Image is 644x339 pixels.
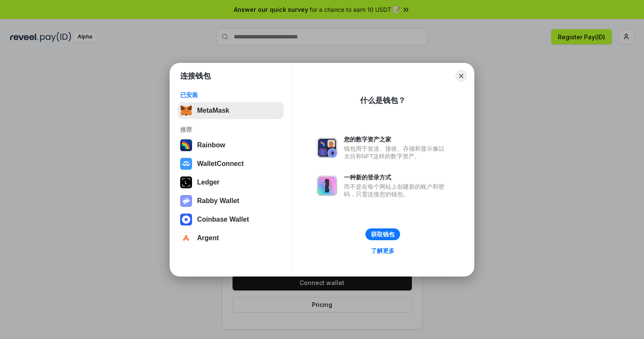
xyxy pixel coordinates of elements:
div: 推荐 [180,126,281,133]
button: Rainbow [178,137,284,154]
div: Ledger [197,179,219,186]
div: 了解更多 [371,247,395,255]
div: MetaMask [197,107,229,114]
button: MetaMask [178,102,284,119]
img: svg+xml,%3Csvg%20width%3D%2228%22%20height%3D%2228%22%20viewBox%3D%220%200%2028%2028%22%20fill%3D... [180,214,192,225]
button: Rabby Wallet [178,193,284,209]
img: svg+xml,%3Csvg%20xmlns%3D%22http%3A%2F%2Fwww.w3.org%2F2000%2Fsvg%22%20fill%3D%22none%22%20viewBox... [317,176,337,196]
div: Coinbase Wallet [197,216,249,223]
div: 而不是在每个网站上创建新的账户和密码，只需连接您的钱包。 [344,183,449,198]
div: Rainbow [197,141,225,149]
div: WalletConnect [197,160,244,168]
img: svg+xml,%3Csvg%20width%3D%2228%22%20height%3D%2228%22%20viewBox%3D%220%200%2028%2028%22%20fill%3D... [180,232,192,244]
button: WalletConnect [178,155,284,172]
img: svg+xml,%3Csvg%20width%3D%2228%22%20height%3D%2228%22%20viewBox%3D%220%200%2028%2028%22%20fill%3D... [180,158,192,170]
div: 已安装 [180,91,281,99]
button: Close [455,70,467,82]
img: svg+xml,%3Csvg%20fill%3D%22none%22%20height%3D%2233%22%20viewBox%3D%220%200%2035%2033%22%20width%... [180,105,192,117]
button: 获取钱包 [365,228,400,240]
button: Argent [178,230,284,247]
div: Rabby Wallet [197,197,239,205]
div: 一种新的登录方式 [344,174,449,181]
div: 什么是钱包？ [360,95,406,106]
button: Coinbase Wallet [178,211,284,228]
img: svg+xml,%3Csvg%20xmlns%3D%22http%3A%2F%2Fwww.w3.org%2F2000%2Fsvg%22%20fill%3D%22none%22%20viewBox... [317,138,337,158]
div: Argent [197,234,219,242]
a: 了解更多 [366,245,400,256]
button: Ledger [178,174,284,191]
div: 钱包用于发送、接收、存储和显示像以太坊和NFT这样的数字资产。 [344,145,449,160]
img: svg+xml,%3Csvg%20width%3D%22120%22%20height%3D%22120%22%20viewBox%3D%220%200%20120%20120%22%20fil... [180,139,192,151]
img: svg+xml,%3Csvg%20xmlns%3D%22http%3A%2F%2Fwww.w3.org%2F2000%2Fsvg%22%20width%3D%2228%22%20height%3... [180,176,192,188]
div: 您的数字资产之家 [344,136,449,143]
h1: 连接钱包 [180,71,211,81]
img: svg+xml,%3Csvg%20xmlns%3D%22http%3A%2F%2Fwww.w3.org%2F2000%2Fsvg%22%20fill%3D%22none%22%20viewBox... [180,195,192,207]
div: 获取钱包 [371,231,395,238]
